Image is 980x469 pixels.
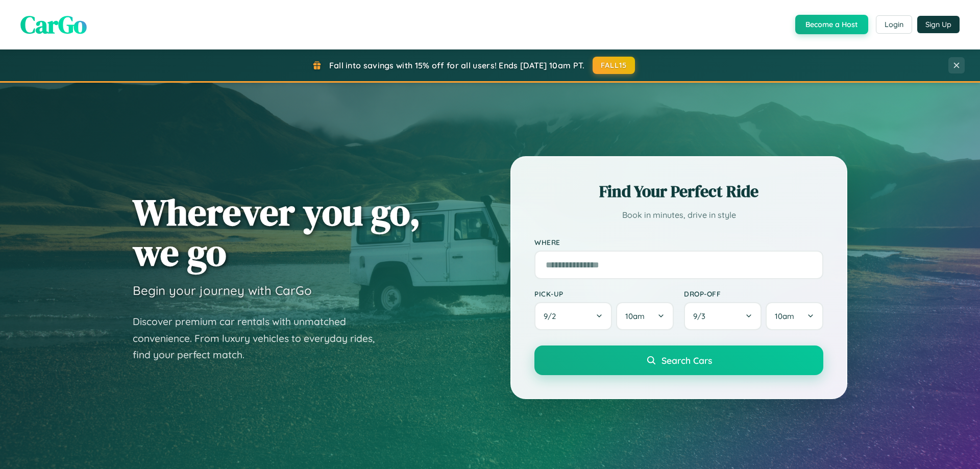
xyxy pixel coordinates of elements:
[684,289,823,298] label: Drop-off
[593,57,635,74] button: FALL15
[616,302,674,330] button: 10am
[544,311,561,321] span: 9 / 2
[625,311,645,321] span: 10am
[693,311,710,321] span: 9 / 3
[876,15,912,34] button: Login
[534,238,823,246] label: Where
[534,302,612,330] button: 9/2
[534,180,823,203] h2: Find Your Perfect Ride
[534,289,674,298] label: Pick-up
[133,313,388,363] p: Discover premium car rentals with unmatched convenience. From luxury vehicles to everyday rides, ...
[684,302,762,330] button: 9/3
[534,345,823,375] button: Search Cars
[133,192,421,273] h1: Wherever you go, we go
[133,283,312,298] h3: Begin your journey with CarGo
[329,60,585,70] span: Fall into savings with 15% off for all users! Ends [DATE] 10am PT.
[795,15,868,34] button: Become a Host
[775,311,794,321] span: 10am
[661,355,712,366] span: Search Cars
[917,16,960,33] button: Sign Up
[766,302,823,330] button: 10am
[534,208,823,223] p: Book in minutes, drive in style
[20,8,87,41] span: CarGo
